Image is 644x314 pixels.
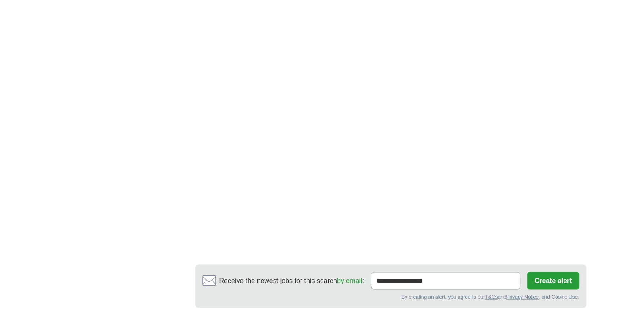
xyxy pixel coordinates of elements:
[202,293,579,300] div: By creating an alert, you agree to our and , and Cookie Use.
[506,294,539,300] a: Privacy Notice
[485,294,498,300] a: T&Cs
[527,272,579,289] button: Create alert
